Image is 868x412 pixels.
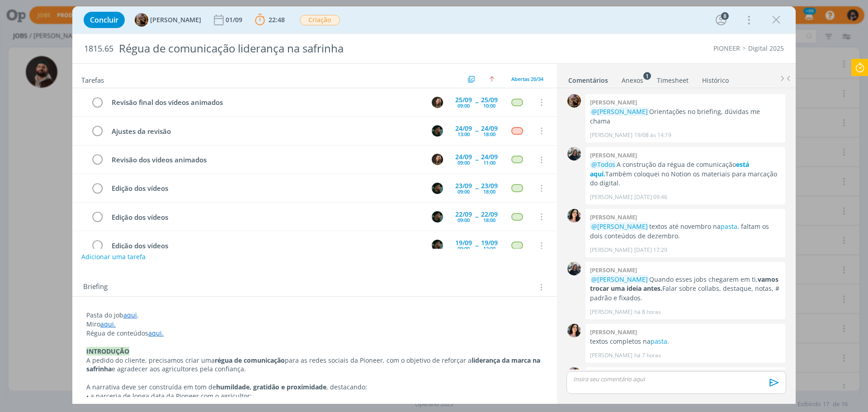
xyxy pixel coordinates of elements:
[483,246,495,251] div: 12:00
[721,222,737,231] a: pasta
[269,15,285,24] span: 22:48
[81,249,146,265] button: Adicionar uma tarefa
[634,308,661,316] span: há 8 horas
[483,132,495,137] div: 18:00
[123,311,137,319] a: aqui
[455,211,472,218] div: 22/09
[475,156,478,163] span: --
[430,153,444,166] button: J
[86,347,129,355] strong: INTRODUÇÃO
[432,240,443,251] img: K
[590,351,632,360] p: [PERSON_NAME]
[300,15,340,25] span: Criação
[567,367,581,381] img: A
[590,151,637,159] b: [PERSON_NAME]
[567,209,581,223] img: T
[84,44,113,54] span: 1815.65
[634,193,667,201] span: [DATE] 09:46
[590,337,781,346] p: textos completos na .
[590,328,637,336] b: [PERSON_NAME]
[475,128,478,134] span: --
[748,44,784,52] a: Digital 2025
[568,72,609,85] a: Comentários
[432,97,443,108] img: J
[458,132,470,137] div: 13:00
[430,181,444,195] button: K
[567,324,581,337] img: T
[475,242,478,249] span: --
[430,239,444,252] button: K
[86,329,543,338] p: Régua de conteúdos
[458,103,470,108] div: 09:00
[215,356,285,365] strong: régua de comunicação
[100,320,116,328] a: aqui.
[86,320,543,329] p: Miro
[135,13,148,27] img: A
[591,160,615,169] span: @Todos
[590,213,637,221] b: [PERSON_NAME]
[483,189,495,194] div: 18:00
[483,218,495,223] div: 18:00
[432,154,443,165] img: J
[86,311,543,320] p: Pasta do job .
[458,189,470,194] div: 09:00
[567,147,581,161] img: M
[216,383,326,391] strong: humildade, gratidão e proximidade
[90,16,118,24] span: Concluir
[108,97,423,108] div: Revisão final dos vídeos animados
[481,154,498,160] div: 24/09
[108,212,423,223] div: Edição dos vídeos
[567,94,581,108] img: A
[702,72,729,85] a: Histórico
[86,392,543,401] p: • a parceria de longa data da Pioneer com o agricultor;
[590,308,632,316] p: [PERSON_NAME]
[455,240,472,246] div: 19/09
[483,103,495,108] div: 10:00
[481,183,498,189] div: 23/09
[253,13,287,27] button: 22:48
[590,98,637,106] b: [PERSON_NAME]
[590,275,778,293] strong: vamos trocar uma ideia antes.
[226,17,244,23] div: 01/09
[108,240,423,251] div: Edição dos vídeos
[651,337,667,346] a: pasta
[590,107,781,126] p: Orientações no briefing, dúvidas me chama
[634,246,667,254] span: [DATE] 17:29
[643,72,651,80] sup: 1
[455,97,472,103] div: 25/09
[590,160,749,178] a: está aqui.
[430,124,444,137] button: K
[455,125,472,132] div: 24/09
[86,383,543,392] p: A narrativa deve ser construída em tom de , destacando:
[148,329,164,337] a: aqui.
[83,281,108,293] span: Briefing
[483,160,495,165] div: 11:00
[634,351,661,360] span: há 7 horas
[455,154,472,160] div: 24/09
[458,160,470,165] div: 09:00
[590,266,637,274] b: [PERSON_NAME]
[634,131,671,139] span: 19/08 às 14:19
[430,210,444,223] button: K
[299,14,340,26] button: Criação
[430,95,444,109] button: J
[622,76,643,85] div: Anexos
[432,183,443,194] img: K
[590,160,781,188] p: A construção da régua de comunicação Também coloquei no Notion os materiais para marcação do digi...
[432,125,443,137] img: K
[150,17,201,23] span: [PERSON_NAME]
[86,356,543,374] p: A pedido do cliente, precisamos criar uma para as redes sociais da Pioneer, com o objetivo de ref...
[108,183,423,194] div: Edição dos vídeos
[590,246,632,254] p: [PERSON_NAME]
[86,356,542,374] strong: liderança da marca na safrinha
[656,72,689,85] a: Timesheet
[591,275,648,284] span: @[PERSON_NAME]
[721,12,729,20] div: 8
[511,76,543,82] span: Abertas 20/34
[81,74,104,85] span: Tarefas
[475,185,478,191] span: --
[108,154,423,166] div: Revisão dos vídeos animados
[591,222,648,231] span: @[PERSON_NAME]
[590,131,632,139] p: [PERSON_NAME]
